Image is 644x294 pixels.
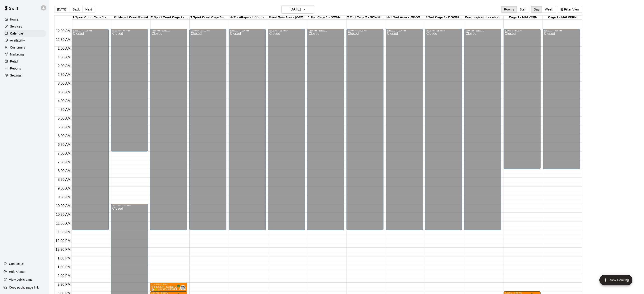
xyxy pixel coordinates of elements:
[544,30,578,32] div: 12:00 AM – 8:00 AM
[269,32,304,232] div: Closed
[10,59,18,64] p: Retail
[558,6,582,13] button: Filter View
[504,16,543,20] div: Cage 1 - MALVERN
[229,29,266,230] div: 12:00 AM – 11:30 AM: Closed
[57,169,72,173] span: 8:00 AM
[269,30,304,32] div: 12:00 AM – 11:30 AM
[56,256,72,260] span: 1:00 PM
[182,285,185,290] span: Cory Sawka (1)
[308,32,343,232] div: Closed
[54,6,70,13] button: [DATE]
[290,6,301,12] h6: [DATE]
[3,44,46,51] a: Customers
[281,5,314,14] button: [DATE]
[55,38,72,42] span: 12:30 AM
[151,30,186,32] div: 12:00 AM – 11:30 AM
[10,73,21,78] p: Settings
[3,16,46,23] a: Home
[57,73,72,77] span: 2:30 AM
[112,205,147,207] div: 10:00 AM – 11:59 PM
[56,265,72,269] span: 1:30 PM
[73,30,107,32] div: 12:00 AM – 11:30 AM
[57,55,72,59] span: 1:30 AM
[10,31,23,36] p: Calendar
[55,213,72,216] span: 10:30 AM
[268,29,305,230] div: 12:00 AM – 11:30 AM: Closed
[425,29,462,230] div: 12:00 AM – 11:30 AM: Closed
[57,151,72,155] span: 7:00 AM
[308,30,343,32] div: 12:00 AM – 11:30 AM
[517,6,529,13] button: Staff
[57,178,72,181] span: 8:30 AM
[111,16,150,20] div: Pickleball Court Rental
[73,32,107,232] div: Closed
[10,45,25,50] p: Customers
[230,30,264,32] div: 12:00 AM – 11:30 AM
[9,270,26,274] p: Help Center
[170,286,173,290] span: Recurring event
[72,16,111,20] div: 1 Sport Court Cage 1 - DOWNINGTOWN
[191,30,225,32] div: 12:00 AM – 11:30 AM
[504,29,541,169] div: 12:00 AM – 8:00 AM: Closed
[3,23,46,30] a: Services
[543,16,582,20] div: Cage 2 - MALVERN
[531,6,542,13] button: Day
[112,30,147,32] div: 12:00 AM – 7:00 AM
[10,24,22,29] p: Services
[230,32,264,232] div: Closed
[346,29,383,230] div: 12:00 AM – 11:30 AM: Closed
[3,72,46,79] a: Settings
[10,38,25,43] p: Availability
[426,32,461,232] div: Closed
[505,32,539,170] div: Closed
[54,248,72,251] span: 12:30 PM
[9,285,39,290] p: Copy public page link
[181,285,185,290] span: CS
[544,32,578,170] div: Closed
[112,32,147,153] div: Closed
[57,134,72,138] span: 6:00 AM
[464,16,503,20] div: Downingtown Location - OUTDOOR Turf Area
[54,239,72,243] span: 12:00 PM
[10,52,24,57] p: Marketing
[57,195,72,199] span: 9:30 AM
[10,17,18,22] p: Home
[348,32,382,232] div: Closed
[3,65,46,72] a: Reports
[387,32,421,232] div: Closed
[348,30,382,32] div: 12:00 AM – 11:30 AM
[150,29,187,230] div: 12:00 AM – 11:30 AM: Closed
[111,29,148,151] div: 12:00 AM – 7:00 AM: Closed
[9,277,33,282] p: View public page
[56,283,72,286] span: 2:30 PM
[151,32,186,232] div: Closed
[425,16,464,20] div: 3 Turf Cage 3 - DOWNINGTOWN
[174,286,178,290] span: All customers have paid
[57,160,72,164] span: 7:30 AM
[57,125,72,129] span: 5:30 AM
[55,230,72,234] span: 11:30 AM
[57,64,72,68] span: 2:00 AM
[70,6,83,13] button: Back
[57,99,72,103] span: 4:00 AM
[82,6,95,13] button: Next
[268,16,307,20] div: Front Gym Area - [GEOGRAPHIC_DATA]
[3,30,46,37] div: Calendar
[229,16,268,20] div: HitTrax/Rapsodo Virtual Reality Rental Cage - 16'x35'
[189,29,226,230] div: 12:00 AM – 11:30 AM: Closed
[543,29,580,169] div: 12:00 AM – 8:00 AM: Closed
[55,221,72,225] span: 11:00 AM
[307,29,344,230] div: 12:00 AM – 11:30 AM: Closed
[56,274,72,278] span: 2:00 PM
[57,82,72,85] span: 3:00 AM
[3,58,46,65] a: Retail
[191,32,225,232] div: Closed
[3,37,46,44] a: Availability
[505,30,539,32] div: 12:00 AM – 8:00 AM
[151,283,186,285] div: 2:30 PM – 3:00 PM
